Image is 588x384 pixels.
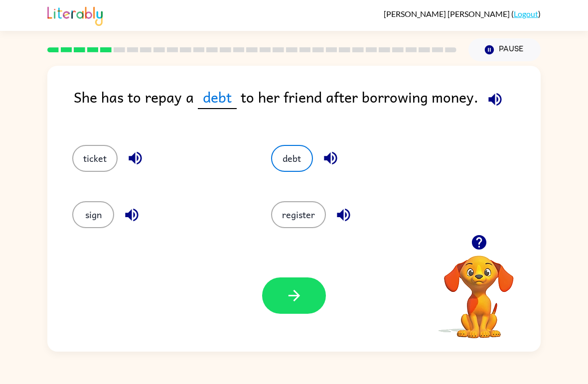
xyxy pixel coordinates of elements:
span: [PERSON_NAME] [PERSON_NAME] [384,9,511,18]
a: Logout [514,9,538,18]
button: Pause [468,38,541,61]
button: register [271,201,326,228]
div: ( ) [384,9,541,18]
video: Your browser must support playing .mp4 files to use Literably. Please try using another browser. [429,240,529,340]
button: ticket [72,145,118,172]
button: debt [271,145,313,172]
img: Literably [47,4,103,26]
div: She has to repay a to her friend after borrowing money. [74,86,541,125]
span: debt [198,86,237,109]
button: sign [72,201,114,228]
